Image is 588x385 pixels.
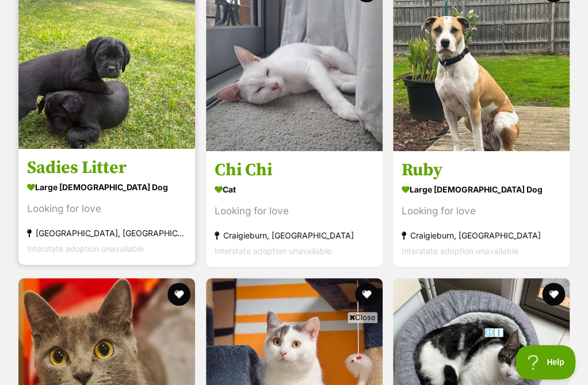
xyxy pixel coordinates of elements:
span: Interstate adoption unavailable [27,244,144,253]
div: [GEOGRAPHIC_DATA], [GEOGRAPHIC_DATA] [27,225,186,241]
iframe: Advertisement [85,328,503,379]
div: large [DEMOGRAPHIC_DATA] Dog [27,179,186,195]
a: Sadies Litter large [DEMOGRAPHIC_DATA] Dog Looking for love [GEOGRAPHIC_DATA], [GEOGRAPHIC_DATA] ... [18,148,195,265]
div: large [DEMOGRAPHIC_DATA] Dog [402,181,561,198]
h3: Chi Chi [215,159,374,181]
h3: Ruby [402,159,561,181]
button: favourite [354,283,377,306]
div: Craigieburn, [GEOGRAPHIC_DATA] [402,228,561,243]
span: Close [347,311,378,323]
div: Looking for love [402,203,561,219]
span: Interstate adoption unavailable [215,246,331,256]
h3: Sadies Litter [27,157,186,179]
span: Interstate adoption unavailable [402,246,518,256]
div: Craigieburn, [GEOGRAPHIC_DATA] [215,228,374,243]
button: favourite [542,283,565,306]
div: Looking for love [215,203,374,219]
div: Looking for love [27,201,186,217]
a: Ruby large [DEMOGRAPHIC_DATA] Dog Looking for love Craigieburn, [GEOGRAPHIC_DATA] Interstate adop... [393,151,570,267]
iframe: Help Scout Beacon - Open [516,345,576,379]
button: favourite [167,283,190,306]
a: Chi Chi Cat Looking for love Craigieburn, [GEOGRAPHIC_DATA] Interstate adoption unavailable favou... [206,151,383,267]
div: Cat [215,181,374,198]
